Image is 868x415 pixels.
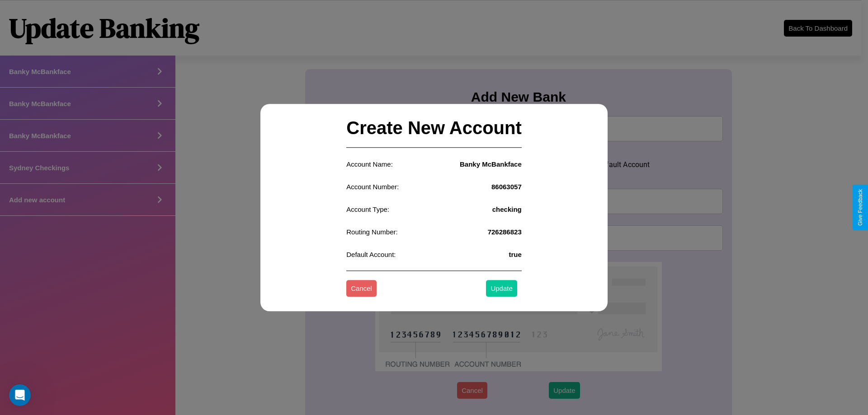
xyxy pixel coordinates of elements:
h2: Create New Account [346,109,522,148]
h4: Banky McBankface [460,160,522,168]
h4: true [509,251,521,258]
iframe: Intercom live chat [9,384,31,406]
p: Account Type: [346,203,389,215]
p: Default Account: [346,248,396,261]
h4: 726286823 [488,228,522,236]
button: Cancel [346,280,377,297]
h4: 86063057 [491,183,522,191]
p: Account Number: [346,181,399,193]
button: Update [486,280,517,297]
h4: checking [492,205,522,213]
div: Give Feedback [857,189,863,226]
p: Account Name: [346,158,393,170]
p: Routing Number: [346,226,397,238]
